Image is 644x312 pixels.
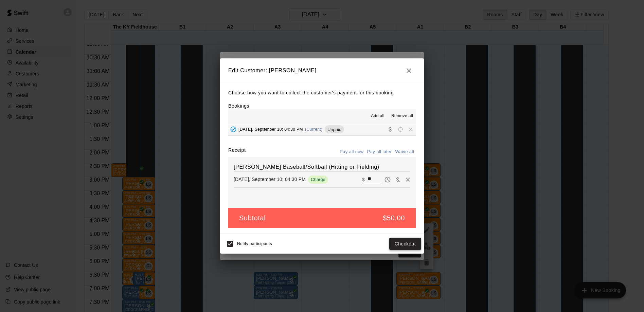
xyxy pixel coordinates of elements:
[393,176,403,182] span: Waive payment
[220,58,424,83] h2: Edit Customer: [PERSON_NAME]
[395,127,406,132] span: Reschedule
[371,113,384,120] span: Add all
[338,147,365,157] button: Pay all now
[367,111,389,122] button: Add all
[305,127,323,132] span: (Current)
[308,177,328,182] span: Charge
[234,176,306,183] p: [DATE], September 10: 04:30 PM
[228,124,238,134] button: Added - Collect Payment
[383,214,405,223] h5: $50.00
[228,103,249,109] label: Bookings
[389,111,416,122] button: Remove all
[403,175,413,185] button: Remove
[237,241,272,246] span: Notify participants
[365,147,394,157] button: Pay all later
[391,113,413,120] span: Remove all
[389,238,421,250] button: Checkout
[228,89,416,97] p: Choose how you want to collect the customer's payment for this booking
[239,214,266,223] h5: Subtotal
[325,127,344,132] span: Unpaid
[393,147,416,157] button: Waive all
[382,176,393,182] span: Pay later
[385,127,395,132] span: Collect payment
[228,123,416,136] button: Added - Collect Payment[DATE], September 10: 04:30 PM(Current)UnpaidCollect paymentRescheduleRemove
[228,147,246,157] label: Receipt
[406,127,416,132] span: Remove
[234,163,410,171] h6: [PERSON_NAME] Baseball/Softball (Hitting or Fielding)
[362,176,365,183] p: $
[238,127,303,132] span: [DATE], September 10: 04:30 PM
